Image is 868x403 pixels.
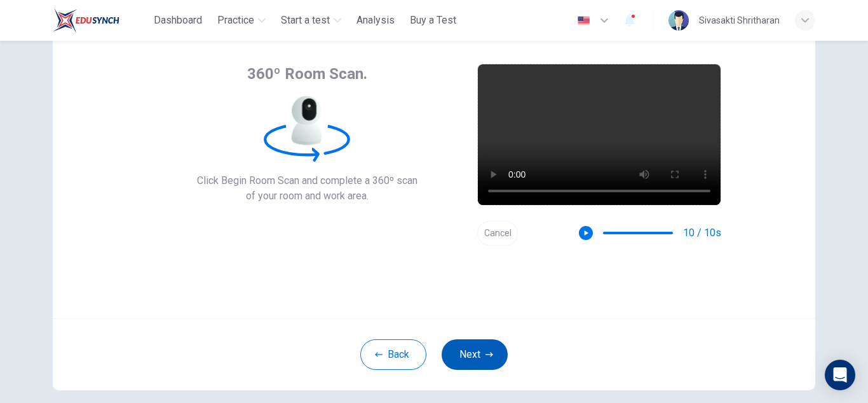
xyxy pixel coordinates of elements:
button: Cancel [477,221,518,246]
button: Dashboard [149,9,207,32]
span: Buy a Test [410,13,456,28]
span: of your room and work area. [197,188,417,204]
button: Next [442,339,508,370]
button: Practice [212,9,271,32]
button: Back [360,339,426,370]
span: Click Begin Room Scan and complete a 360º scan [197,173,417,188]
span: Dashboard [154,13,202,28]
img: en [576,16,592,25]
span: Practice [217,13,254,28]
button: Buy a Test [405,9,461,32]
span: 10 / 10s [683,225,721,241]
button: Analysis [351,9,400,32]
button: Start a test [276,9,346,32]
span: 360º Room Scan. [247,64,367,84]
div: Open Intercom Messenger [825,360,855,390]
img: ELTC logo [53,8,119,33]
a: ELTC logo [53,8,149,33]
img: Profile picture [668,10,689,31]
span: Analysis [356,13,395,28]
span: Start a test [281,13,330,28]
div: Sivasakti Shritharan [699,13,780,28]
